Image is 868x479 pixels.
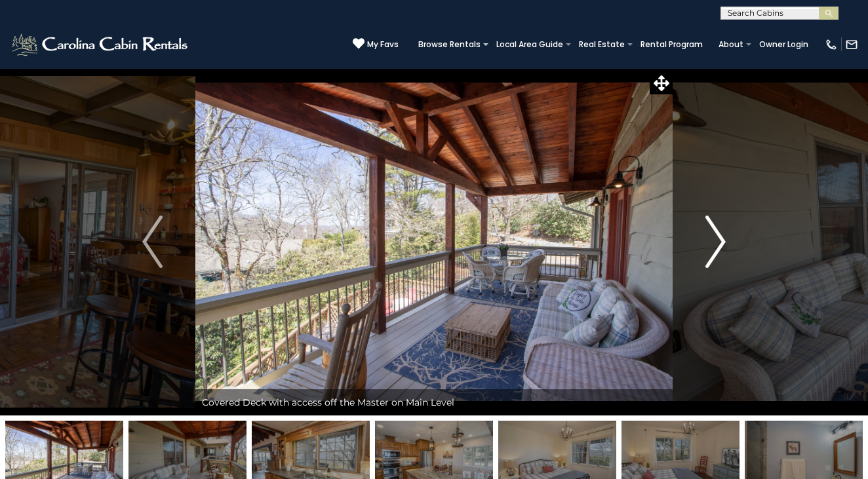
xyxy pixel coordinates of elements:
a: Local Area Guide [490,35,570,54]
a: Browse Rentals [412,35,487,54]
button: Previous [109,68,195,415]
a: Real Estate [572,35,631,54]
span: My Favs [367,39,399,50]
div: Covered Deck with access off the Master on Main Level [195,389,673,415]
img: arrow [142,216,162,268]
button: Next [673,68,759,415]
img: White-1-2.png [10,31,191,58]
a: My Favs [353,37,399,51]
a: About [712,35,750,54]
a: Rental Program [634,35,709,54]
img: mail-regular-white.png [845,38,858,51]
img: phone-regular-white.png [825,38,838,51]
img: arrow [705,216,725,268]
a: Owner Login [753,35,815,54]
